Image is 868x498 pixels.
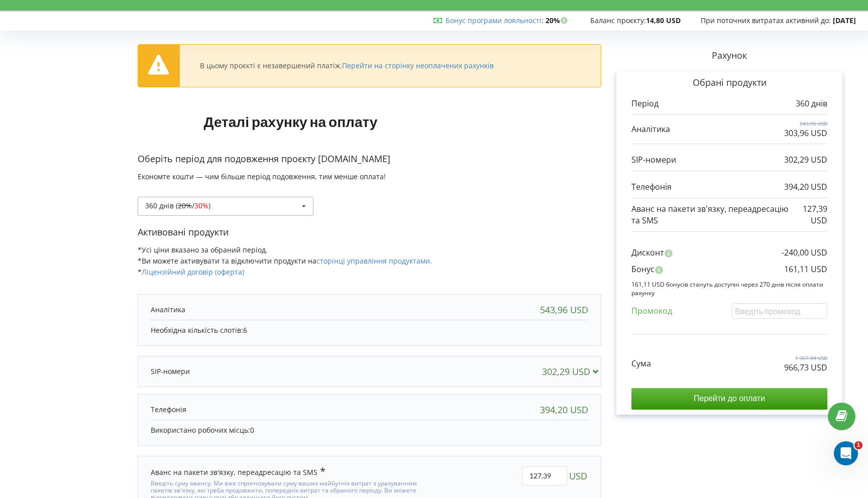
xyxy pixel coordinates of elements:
[542,366,603,377] div: 302,29 USD
[151,405,186,415] p: Телефонія
[151,466,325,477] div: Аванс на пакети зв'язку, переадресацію та SMS
[138,256,432,266] span: *Ви можете активувати та відключити продукти на
[243,325,247,335] span: 6
[569,466,587,485] span: USD
[138,245,268,255] span: *Усі ціни вказано за обраний період.
[834,441,858,465] iframe: Intercom live chat
[631,203,790,226] p: Аванс на пакети зв'язку, переадресацію та SMS
[142,267,244,277] a: Ліцензійний договір (оферта)
[784,154,827,166] p: 302,29 USD
[631,181,672,193] p: Телефонія
[784,362,827,374] p: 966,73 USD
[342,61,494,70] a: Перейти на сторінку неоплачених рахунків
[631,247,664,259] p: Дисконт
[782,247,827,259] p: -240,00 USD
[540,405,588,415] div: 394,20 USD
[631,305,672,317] p: Промокод
[151,305,185,315] p: Аналітика
[784,354,827,361] p: 1 367,84 USD
[446,16,544,25] span: :
[151,325,588,335] p: Необхідна кількість слотів:
[138,226,601,239] p: Активовані продукти
[631,280,827,297] p: 161,11 USD бонусів стануть доступні через 270 днів після оплати рахунку
[138,97,444,146] h1: Деталі рахунку на оплату
[316,256,432,266] a: сторінці управління продуктами.
[784,181,827,193] p: 394,20 USD
[446,16,541,25] a: Бонус програми лояльності
[790,203,827,226] p: 127,39 USD
[631,154,676,166] p: SIP-номери
[784,120,827,127] p: 543,96 USD
[250,425,254,435] span: 0
[138,153,601,166] p: Оберіть період для подовження проєкту [DOMAIN_NAME]
[546,16,570,25] strong: 20%
[784,264,827,275] p: 161,11 USD
[732,303,827,319] input: Введіть промокод
[631,123,670,135] p: Аналітика
[854,441,862,449] span: 1
[590,16,646,25] span: Баланс проєкту:
[631,98,659,109] p: Період
[178,201,192,210] s: 20%
[833,16,856,25] strong: [DATE]
[631,76,827,89] p: Обрані продукти
[194,201,208,210] span: 30%
[784,128,827,139] p: 303,96 USD
[151,425,588,435] p: Використано робочих місць:
[646,16,681,25] strong: 14,80 USD
[138,172,386,181] span: Економте кошти — чим більше період подовження, тим менше оплата!
[151,366,190,377] p: SIP-номери
[701,16,831,25] span: При поточних витратах активний до:
[796,98,827,109] p: 360 днів
[631,388,827,409] input: Перейти до оплати
[540,305,588,315] div: 543,96 USD
[601,49,857,62] p: Рахунок
[200,61,494,70] div: В цьому проєкті є незавершений платіж.
[631,358,651,369] p: Сума
[145,202,210,209] div: 360 днів ( / )
[631,264,655,275] p: Бонус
